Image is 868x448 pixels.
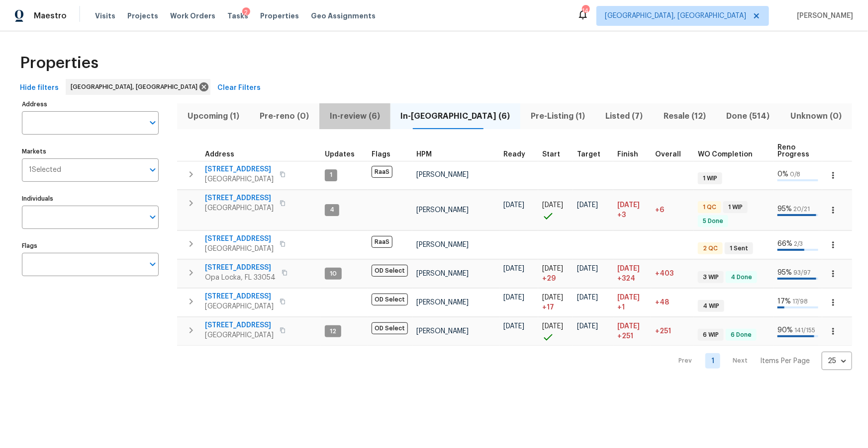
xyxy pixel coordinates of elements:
[777,171,788,178] span: 0 %
[727,331,756,339] span: 6 Done
[617,294,640,301] span: [DATE]
[146,257,160,271] button: Open
[372,265,408,277] span: OD Select
[617,210,626,220] span: +3
[542,151,569,158] div: Actual renovation start date
[542,274,556,284] span: + 29
[577,323,598,330] span: [DATE]
[777,298,791,305] span: 17 %
[205,203,274,213] span: [GEOGRAPHIC_DATA]
[651,317,694,346] td: 251 day(s) past target finish date
[416,270,469,277] span: [PERSON_NAME]
[146,210,160,224] button: Open
[205,330,274,340] span: [GEOGRAPHIC_DATA]
[416,241,469,248] span: [PERSON_NAME]
[777,269,792,276] span: 95 %
[22,243,159,249] label: Flags
[538,289,573,317] td: Project started 17 days late
[651,190,694,230] td: 6 day(s) past target finish date
[790,171,800,177] span: 0 / 8
[651,260,694,288] td: 403 day(s) past target finish date
[29,166,61,174] span: 1 Selected
[260,11,299,21] span: Properties
[542,202,563,209] span: [DATE]
[727,273,756,282] span: 4 Done
[699,217,727,225] span: 5 Done
[777,144,809,158] span: Reno Progress
[503,202,524,209] span: [DATE]
[542,302,554,312] span: + 17
[146,116,160,130] button: Open
[526,109,589,123] span: Pre-Listing (1)
[777,327,793,334] span: 90 %
[503,151,534,158] div: Earliest renovation start date (first business day after COE or Checkout)
[542,294,563,301] span: [DATE]
[577,151,600,158] span: Target
[786,109,847,123] span: Unknown (0)
[613,260,651,288] td: Scheduled to finish 324 day(s) late
[699,203,720,212] span: 1 QC
[326,206,338,214] span: 4
[205,263,276,273] span: [STREET_ADDRESS]
[794,241,803,247] span: 2 / 3
[651,289,694,317] td: 48 day(s) past target finish date
[205,301,274,311] span: [GEOGRAPHIC_DATA]
[793,270,810,276] span: 93 / 97
[822,348,852,374] div: 25
[613,190,651,230] td: Scheduled to finish 3 day(s) late
[613,317,651,346] td: Scheduled to finish 251 day(s) late
[617,265,640,272] span: [DATE]
[793,11,853,21] span: [PERSON_NAME]
[205,164,274,174] span: [STREET_ADDRESS]
[20,82,59,94] span: Hide filters
[22,149,159,154] label: Markets
[325,109,385,123] span: In-review (6)
[699,244,722,253] span: 2 QC
[617,151,647,158] div: Projected renovation finish date
[577,151,609,158] div: Target renovation project end date
[205,151,234,158] span: Address
[503,151,525,158] span: Ready
[20,58,98,68] span: Properties
[698,151,753,158] span: WO Completion
[670,352,852,370] nav: Pagination Navigation
[617,302,625,312] span: +1
[613,289,651,317] td: Scheduled to finish 1 day(s) late
[34,11,67,21] span: Maestro
[95,11,115,21] span: Visits
[777,206,792,213] span: 95 %
[617,331,633,341] span: +251
[326,171,336,179] span: 1
[372,166,392,178] span: RaaS
[699,174,721,183] span: 1 WIP
[205,292,274,301] span: [STREET_ADDRESS]
[655,151,690,158] div: Days past target finish date
[325,151,355,158] span: Updates
[205,244,274,254] span: [GEOGRAPHIC_DATA]
[705,353,720,369] a: Goto page 1
[227,12,248,19] span: Tasks
[794,327,815,333] span: 141 / 155
[372,151,390,158] span: Flags
[601,109,648,123] span: Listed (7)
[699,273,723,282] span: 3 WIP
[617,151,638,158] span: Finish
[793,206,810,212] span: 20 / 21
[577,202,598,209] span: [DATE]
[655,328,671,335] span: +251
[538,260,573,288] td: Project started 29 days late
[372,294,408,305] span: OD Select
[777,240,792,247] span: 66 %
[542,323,563,330] span: [DATE]
[699,331,723,339] span: 6 WIP
[127,11,158,21] span: Projects
[205,193,274,203] span: [STREET_ADDRESS]
[183,109,244,123] span: Upcoming (1)
[416,171,469,178] span: [PERSON_NAME]
[726,244,752,253] span: 1 Sent
[311,11,376,21] span: Geo Assignments
[242,7,250,17] div: 2
[22,196,159,202] label: Individuals
[792,299,808,304] span: 17 / 98
[577,294,598,301] span: [DATE]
